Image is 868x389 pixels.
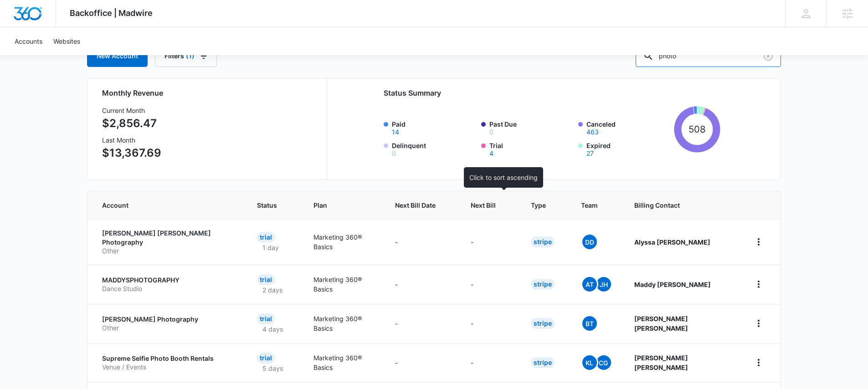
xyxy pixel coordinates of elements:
span: Billing Contact [634,200,729,210]
p: Other [102,323,235,333]
a: New Account [87,45,148,67]
p: Supreme Selfie Photo Booth Rentals [102,354,235,363]
span: CG [596,355,611,370]
strong: [PERSON_NAME] [PERSON_NAME] [634,354,688,371]
button: home [751,277,766,292]
span: Plan [313,200,373,210]
p: 4 days [257,324,288,334]
span: Next Bill Date [395,200,436,210]
a: Websites [48,27,86,55]
p: $13,367.69 [102,145,161,161]
div: Stripe [531,357,555,368]
p: Dance Studio [102,284,235,293]
button: Paid [392,129,399,135]
p: [PERSON_NAME] [PERSON_NAME] Photography [102,229,235,246]
input: Search [636,45,781,67]
span: KL [582,355,597,370]
span: Status [257,200,278,210]
a: [PERSON_NAME] PhotographyOther [102,315,235,333]
label: Delinquent [392,141,476,157]
div: Trial [257,232,275,243]
span: JH [596,277,611,292]
label: Expired [586,141,670,157]
button: Trial [489,150,493,157]
label: Trial [489,141,573,157]
td: - [384,343,460,382]
p: [PERSON_NAME] Photography [102,315,235,324]
div: Stripe [531,318,555,329]
td: - [384,219,460,265]
h3: Last Month [102,135,161,145]
button: home [751,355,766,370]
p: Marketing 360® Basics [313,232,373,251]
div: Trial [257,313,275,324]
td: - [384,304,460,343]
span: Team [581,200,599,210]
tspan: 508 [688,123,706,135]
button: home [751,235,766,249]
label: Canceled [586,119,670,135]
span: Next Bill [471,200,496,210]
a: Supreme Selfie Photo Booth RentalsVenue / Events [102,354,235,372]
button: Clear [761,49,776,63]
div: Trial [257,274,275,285]
p: $2,856.47 [102,115,161,132]
div: Stripe [531,236,555,247]
td: - [460,343,520,382]
button: home [751,316,766,331]
strong: [PERSON_NAME] [PERSON_NAME] [634,315,688,332]
button: Filters(1) [155,45,217,67]
td: - [384,265,460,304]
span: At [582,277,597,292]
p: 1 day [257,243,284,252]
p: Marketing 360® Basics [313,353,373,372]
strong: Alyssa [PERSON_NAME] [634,238,710,246]
p: 5 days [257,363,288,373]
p: Marketing 360® Basics [313,314,373,333]
div: Click to sort ascending [464,167,543,188]
button: Expired [586,150,594,157]
a: [PERSON_NAME] [PERSON_NAME] PhotographyOther [102,229,235,256]
label: Past Due [489,119,573,135]
p: Venue / Events [102,363,235,372]
span: Account [102,200,222,210]
span: DD [582,235,597,249]
p: MADDYSPHOTOGRAPHY [102,276,235,285]
span: BT [582,316,597,331]
span: (1) [186,53,195,59]
td: - [460,265,520,304]
p: Marketing 360® Basics [313,275,373,294]
div: Trial [257,353,275,363]
strong: Maddy [PERSON_NAME] [634,281,711,288]
p: Other [102,246,235,256]
label: Paid [392,119,476,135]
td: - [460,219,520,265]
a: MADDYSPHOTOGRAPHYDance Studio [102,276,235,293]
button: Canceled [586,129,599,135]
h3: Current Month [102,106,161,115]
h2: Monthly Revenue [102,87,316,98]
a: Accounts [9,27,48,55]
span: Backoffice | Madwire [70,8,153,18]
p: 2 days [257,285,288,295]
td: - [460,304,520,343]
h2: Status Summary [384,87,720,98]
span: Type [531,200,546,210]
div: Stripe [531,279,555,290]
